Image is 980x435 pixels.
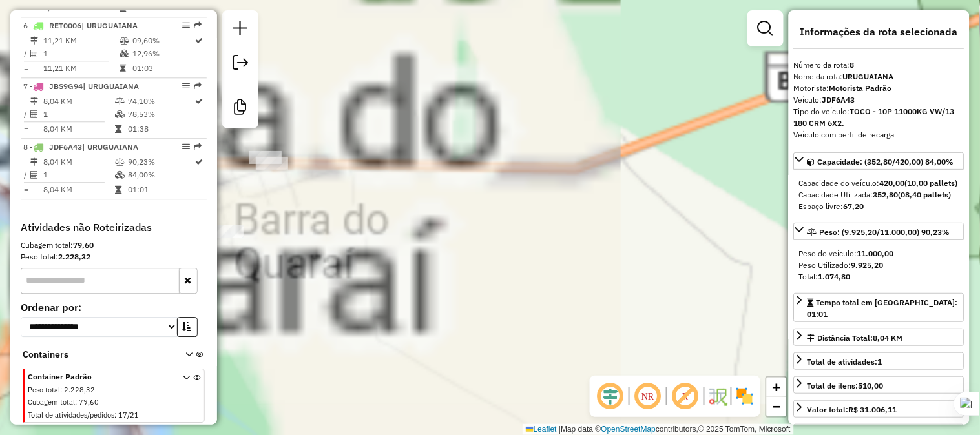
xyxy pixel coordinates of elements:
a: Exibir filtros [753,15,778,41]
span: Container Padrão [28,371,167,383]
div: Total: [799,271,959,283]
span: + [773,379,781,395]
a: Leaflet [526,425,557,434]
a: Peso: (9.925,20/11.000,00) 90,23% [794,223,964,240]
i: % de utilização da cubagem [120,50,129,57]
strong: Motorista Padrão [829,83,892,93]
i: Tempo total em rota [115,186,121,194]
td: 01:38 [127,123,194,136]
div: Peso Utilizado: [799,259,959,271]
span: RET0006 [49,21,81,30]
span: Containers [23,348,169,361]
td: = [23,123,30,136]
td: 8,04 KM [43,95,114,108]
td: 90,23% [127,156,194,168]
td: 01:03 [132,62,194,75]
span: 7 - [23,81,139,91]
span: | URUGUAIANA [81,21,138,30]
td: 1 [43,47,119,60]
span: | URUGUAIANA [83,81,139,91]
span: 8 - [23,142,138,152]
div: Número da rota: [794,59,964,71]
a: OpenStreetMap [601,425,656,434]
strong: JDF6A43 [822,95,855,105]
em: Rota exportada [194,82,202,90]
strong: 11.000,00 [857,248,894,258]
strong: 1 [878,357,882,367]
div: Capacidade do veículo: [799,177,959,189]
div: Peso: (9.925,20/11.000,00) 90,23% [794,243,964,288]
span: Exibir rótulo [670,381,701,412]
span: − [773,398,781,414]
span: Tempo total em [GEOGRAPHIC_DATA]: 01:01 [808,298,958,319]
i: Rota otimizada [196,158,203,166]
td: = [23,62,30,75]
a: Total de itens:510,00 [794,376,964,394]
div: Valor total: [808,404,897,416]
strong: (08,40 pallets) [899,190,952,199]
td: 12,96% [132,47,194,60]
strong: 8 [850,60,855,70]
i: Tempo total em rota [115,125,121,133]
div: Veículo: [794,94,964,106]
span: 6 - [23,21,138,30]
td: 1 [43,168,114,181]
i: % de utilização do peso [115,97,125,105]
div: Espaço livre: [799,201,959,212]
img: Exibir/Ocultar setores [735,386,755,407]
strong: 2.228,32 [58,252,90,261]
td: 74,10% [127,95,194,108]
strong: 352,80 [873,190,899,199]
span: Total de atividades/pedidos [28,410,114,420]
a: Tempo total em [GEOGRAPHIC_DATA]: 01:01 [794,293,964,322]
span: | URUGUAIANA [82,142,138,152]
h4: Atividades não Roteirizadas [21,221,207,234]
strong: TOCO - 10P 11000KG VW/13 180 CRM 6X2. [794,106,955,128]
i: % de utilização do peso [115,158,125,166]
i: Distância Total [30,158,38,166]
span: : [60,385,62,394]
h4: Informações da rota selecionada [794,26,964,38]
label: Ordenar por: [21,299,207,315]
strong: 510,00 [859,381,884,390]
div: Atividade não roteirizada - GILBERTO HOM - FRUTA [249,151,282,164]
td: 11,21 KM [43,62,119,75]
div: Map data © contributors,© 2025 TomTom, Microsoft [523,424,794,435]
div: Atividade não roteirizada - ELISANGELA FERREIRA [185,138,217,151]
span: JDF6A43 [49,142,82,152]
td: 8,04 KM [43,156,114,168]
a: Nova sessão e pesquisa [227,15,253,45]
span: 17/21 [118,410,139,420]
img: Fluxo de ruas [707,386,728,407]
a: Capacidade: (352,80/420,00) 84,00% [794,152,964,170]
span: JBS9G94 [49,81,83,91]
strong: (10,00 pallets) [905,178,958,188]
span: 2.228,32 [64,385,95,394]
span: Total de atividades: [808,357,882,367]
strong: URUGUAIANA [843,72,894,81]
i: Total de Atividades [30,171,38,179]
i: % de utilização da cubagem [115,171,125,179]
strong: 420,00 [880,178,905,188]
i: Rota otimizada [196,37,203,45]
div: Atividade não roteirizada - ALESSANDRA DA SILVA [211,225,244,238]
td: / [23,47,30,60]
a: Exportar sessão [227,50,253,79]
span: | [559,425,561,434]
em: Opções [182,21,190,29]
div: Tipo do veículo: [794,106,964,129]
td: 1 [43,108,114,121]
strong: 1.074,80 [818,272,851,281]
a: Zoom in [767,378,786,397]
i: Distância Total [30,37,38,45]
div: Cubagem total: [21,239,207,251]
div: Capacidade Utilizada: [799,189,959,201]
i: Rota otimizada [196,97,203,105]
em: Opções [182,82,190,90]
div: Peso total: [21,251,207,263]
td: 11,21 KM [43,34,119,47]
em: Rota exportada [194,21,202,29]
div: Distância Total: [808,332,903,344]
span: 79,60 [79,398,99,407]
span: : [114,410,116,420]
